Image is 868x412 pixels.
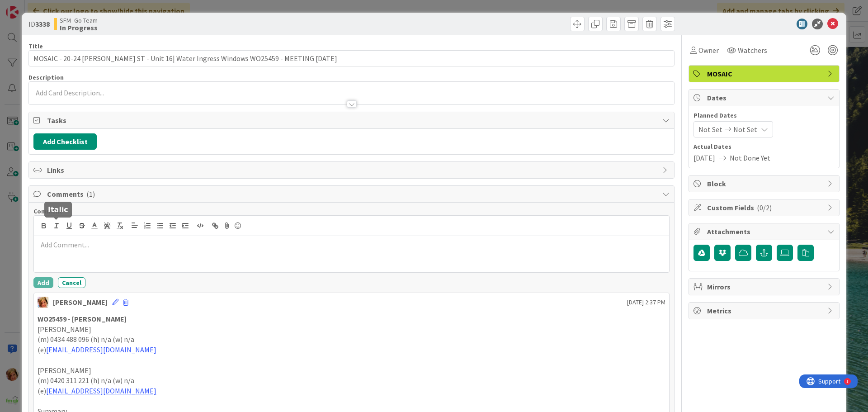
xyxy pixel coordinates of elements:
[60,17,98,24] span: SFM -Go Team
[38,386,665,396] p: (e)
[707,281,823,292] span: Mirrors
[38,324,665,335] p: [PERSON_NAME]
[693,152,715,163] span: [DATE]
[738,45,767,56] span: Watchers
[707,226,823,237] span: Attachments
[38,334,665,345] p: (m) 0434 488 096 (h) n/a (w) n/a
[35,19,50,28] b: 3338
[38,345,665,355] p: (e)
[28,42,43,50] label: Title
[47,115,658,126] span: Tasks
[60,24,98,31] b: In Progress
[707,68,823,79] span: MOSAIC
[627,298,665,307] span: [DATE] 2:37 PM
[86,189,95,199] span: ( 1 )
[757,203,772,212] span: ( 0/2 )
[38,297,48,308] img: KD
[58,277,85,288] button: Cancel
[707,92,823,103] span: Dates
[707,202,823,213] span: Custom Fields
[33,207,62,215] span: Comment
[693,111,835,120] span: Planned Dates
[28,50,675,66] input: type card name here...
[38,365,665,376] p: [PERSON_NAME]
[47,4,49,11] div: 1
[698,45,719,56] span: Owner
[47,165,658,175] span: Links
[33,277,53,288] button: Add
[698,124,722,135] span: Not Set
[707,305,823,316] span: Metrics
[33,133,97,150] button: Add Checklist
[38,375,665,386] p: (m) 0420 311 221 (h) n/a (w) n/a
[730,152,770,163] span: Not Done Yet
[28,73,64,81] span: Description
[38,314,127,323] strong: WO25459 - [PERSON_NAME]
[48,205,68,214] h5: Italic
[47,189,658,199] span: Comments
[19,1,41,12] span: Support
[693,142,835,152] span: Actual Dates
[733,124,757,135] span: Not Set
[46,386,156,395] a: [EMAIL_ADDRESS][DOMAIN_NAME]
[707,178,823,189] span: Block
[46,345,156,354] a: [EMAIL_ADDRESS][DOMAIN_NAME]
[53,297,108,308] div: [PERSON_NAME]
[28,19,50,29] span: ID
